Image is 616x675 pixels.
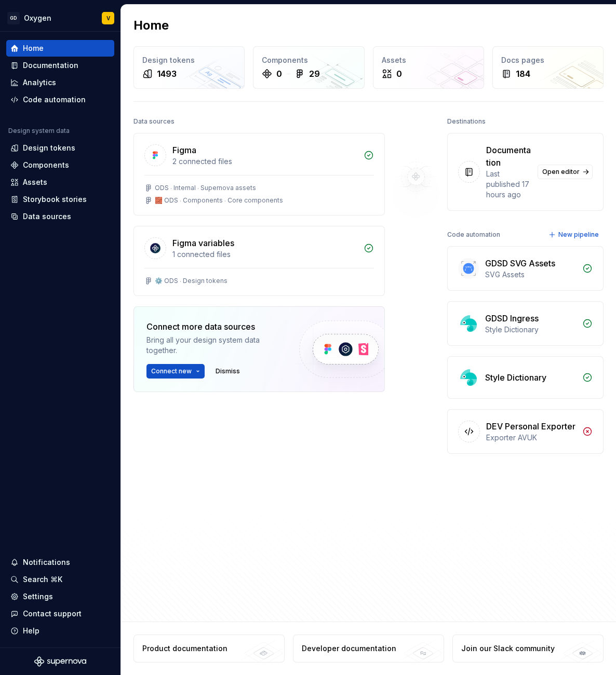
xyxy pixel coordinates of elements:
[485,371,546,384] div: Style Dictionary
[6,554,114,571] button: Notifications
[23,211,71,222] div: Data sources
[6,571,114,588] button: Search ⌘K
[23,77,56,88] div: Analytics
[6,191,114,208] a: Storybook stories
[155,277,227,285] div: ⚙️ ODS ⸱ Design tokens
[253,46,364,89] a: Components029
[6,588,114,605] a: Settings
[485,269,576,280] div: SVG Assets
[461,643,555,654] div: Join our Slack community
[106,14,110,22] div: V
[23,194,87,205] div: Storybook stories
[23,574,62,585] div: Search ⌘K
[6,40,114,57] a: Home
[23,177,47,187] div: Assets
[293,634,444,663] a: Developer documentation
[6,623,114,639] button: Help
[373,46,484,89] a: Assets0
[23,591,53,602] div: Settings
[396,67,402,80] div: 0
[276,67,282,80] div: 0
[133,17,169,34] h2: Home
[452,634,604,663] a: Join our Slack community
[34,656,86,667] svg: Supernova Logo
[146,364,205,379] button: Connect new
[142,643,227,654] div: Product documentation
[23,557,70,568] div: Notifications
[6,74,114,91] a: Analytics
[24,13,51,23] div: Oxygen
[6,57,114,74] a: Documentation
[486,433,576,443] div: Exporter AVUK
[23,609,82,619] div: Contact support
[7,12,20,24] div: GD
[485,312,539,325] div: GDSD Ingress
[155,184,256,192] div: ODS ⸱ Internal ⸱ Supernova assets
[6,157,114,173] a: Components
[157,67,177,80] div: 1493
[501,55,595,65] div: Docs pages
[211,364,245,379] button: Dismiss
[133,46,245,89] a: Design tokens1493
[6,208,114,225] a: Data sources
[142,55,236,65] div: Design tokens
[172,156,357,167] div: 2 connected files
[155,196,283,205] div: 🧱 ODS ⸱ Components ⸱ Core components
[133,226,385,296] a: Figma variables1 connected files⚙️ ODS ⸱ Design tokens
[486,144,531,169] div: Documentation
[538,165,593,179] a: Open editor
[447,227,500,242] div: Code automation
[485,325,576,335] div: Style Dictionary
[6,140,114,156] a: Design tokens
[146,320,282,333] div: Connect more data sources
[172,237,234,249] div: Figma variables
[2,7,118,29] button: GDOxygenV
[23,43,44,53] div: Home
[492,46,604,89] a: Docs pages184
[486,420,575,433] div: DEV Personal Exporter
[6,605,114,622] button: Contact support
[146,335,282,356] div: Bring all your design system data together.
[516,67,530,80] div: 184
[23,160,69,170] div: Components
[23,143,75,153] div: Design tokens
[545,227,604,242] button: New pipeline
[23,60,78,71] div: Documentation
[542,168,580,176] span: Open editor
[216,367,240,375] span: Dismiss
[486,169,531,200] div: Last published 17 hours ago
[133,634,285,663] a: Product documentation
[8,127,70,135] div: Design system data
[382,55,475,65] div: Assets
[302,643,396,654] div: Developer documentation
[23,95,86,105] div: Code automation
[172,249,357,260] div: 1 connected files
[309,67,320,80] div: 29
[447,114,486,129] div: Destinations
[262,55,355,65] div: Components
[6,91,114,108] a: Code automation
[133,133,385,215] a: Figma2 connected filesODS ⸱ Internal ⸱ Supernova assets🧱 ODS ⸱ Components ⸱ Core components
[133,114,175,129] div: Data sources
[485,257,555,269] div: GDSD SVG Assets
[23,626,39,636] div: Help
[6,174,114,191] a: Assets
[558,231,599,239] span: New pipeline
[172,144,196,156] div: Figma
[151,367,192,375] span: Connect new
